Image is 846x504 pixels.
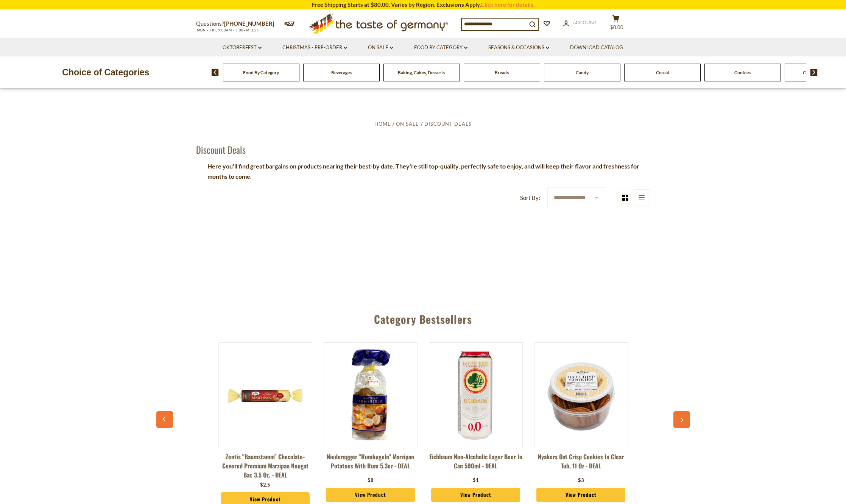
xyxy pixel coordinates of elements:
a: Nyakers Oat Crisp Cookies in Clear Tub, 11 oz - DEAL [534,452,628,475]
a: Click here for details. [481,1,534,8]
a: Cereal [656,70,669,75]
a: Download Catalog [570,44,623,52]
a: Breads [495,70,509,75]
a: [PHONE_NUMBER] [224,20,274,27]
a: Niederegger "Rumkugeln" Marzipan Potatoes with Rum 5.3oz - DEAL [324,452,418,475]
a: Oktoberfest [223,44,262,52]
div: $1 [473,477,479,484]
p: Questions? [196,19,280,29]
span: MON - FRI, 9:00AM - 5:00PM (EST) [196,28,260,32]
div: Category Bestsellers [160,302,686,333]
img: Niederegger [324,349,417,442]
img: next arrow [810,69,818,76]
a: Candy [576,70,589,75]
a: On Sale [396,121,419,127]
a: Zentis "Baumstamm" Chocolate-Covered Premium Marzipan Nougat Bar, 3.5 oz. - DEAL [218,452,312,479]
img: Eichbaum Non-Alcoholic Lager Beer in Can 500ml - DEAL [429,349,522,442]
div: $2.5 [260,481,270,489]
a: View Product [326,488,415,502]
a: Cookies [734,70,751,75]
img: Nyakers Oat Crisp Cookies in Clear Tub, 11 oz - DEAL [534,349,628,442]
a: View Product [431,488,520,502]
a: Christmas - PRE-ORDER [282,44,347,52]
a: Coffee, Cocoa & Tea [803,70,843,75]
span: $0.00 [610,24,623,30]
h1: Discount Deals [196,144,246,155]
a: Eichbaum Non-Alcoholic Lager Beer in Can 500ml - DEAL [429,452,523,475]
a: View Product [536,488,626,502]
a: Beverages [331,70,352,75]
a: On Sale [368,44,393,52]
a: Seasons & Occasions [488,44,549,52]
strong: Here you'll find great bargains on products nearing their best-by date. They're still top-quality... [207,162,639,180]
button: $0.00 [605,15,628,34]
a: Account [563,19,597,27]
a: Food By Category [414,44,467,52]
span: Account [573,19,597,25]
a: Discount Deals [424,121,472,127]
img: previous arrow [212,69,219,76]
div: $3 [578,477,584,484]
a: Food By Category [243,70,279,75]
div: $8 [368,477,374,484]
label: Sort By: [520,193,540,203]
img: Zentis [219,349,312,442]
a: Baking, Cakes, Desserts [398,70,445,75]
a: Home [374,121,391,127]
